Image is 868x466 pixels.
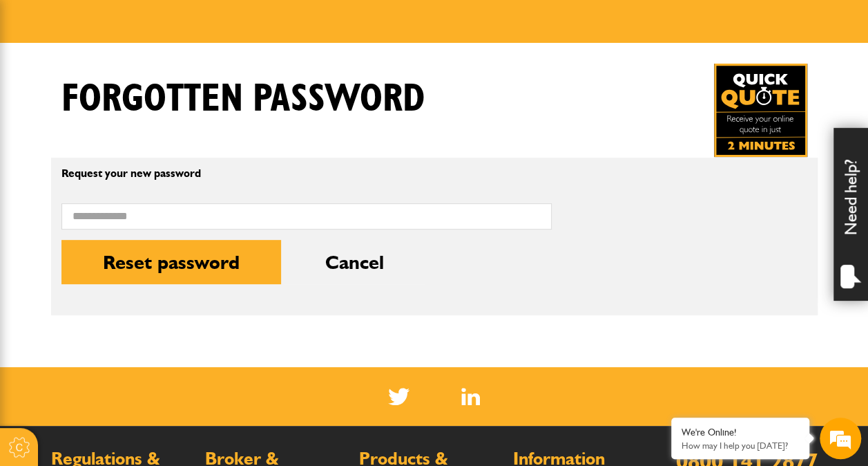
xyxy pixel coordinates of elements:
img: Twitter [388,388,409,405]
button: Cancel [284,240,425,284]
div: We're Online! [682,427,799,438]
h1: Forgotten password [61,76,425,122]
img: Quick Quote [714,64,807,157]
p: How may I help you today? [682,440,799,451]
img: Linked In [461,388,480,405]
button: Reset password [61,240,281,284]
a: LinkedIn [461,388,480,405]
p: Request your new password [61,168,552,179]
div: Need help? [833,128,868,301]
a: Get your insurance quote in just 2-minutes [714,64,807,157]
